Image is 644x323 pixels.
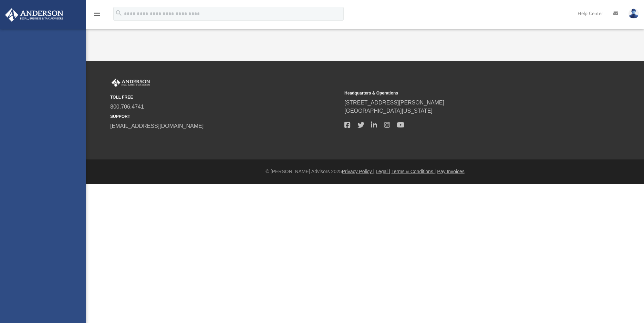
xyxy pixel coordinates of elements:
a: Terms & Conditions | [392,169,436,174]
a: Legal | [376,169,390,174]
a: [STREET_ADDRESS][PERSON_NAME] [344,100,444,105]
img: User Pic [629,9,639,19]
a: [GEOGRAPHIC_DATA][US_STATE] [344,108,433,114]
small: Headquarters & Operations [344,90,574,96]
a: menu [93,13,101,18]
small: SUPPORT [110,113,340,120]
a: Pay Invoices [437,169,464,174]
a: Privacy Policy | [342,169,375,174]
a: 800.706.4741 [110,104,144,110]
div: © [PERSON_NAME] Advisors 2025 [86,168,644,175]
img: Anderson Advisors Platinum Portal [110,78,152,87]
i: menu [93,10,101,18]
img: Anderson Advisors Platinum Portal [3,8,65,22]
small: TOLL FREE [110,94,340,100]
a: [EMAIL_ADDRESS][DOMAIN_NAME] [110,123,204,129]
i: search [115,9,123,17]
